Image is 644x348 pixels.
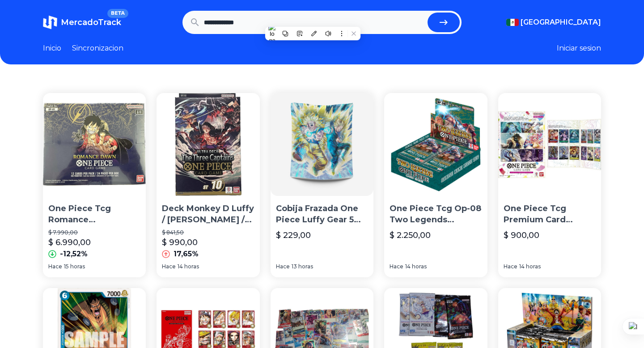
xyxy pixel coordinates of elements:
[405,263,427,270] span: 14 horas
[107,9,128,18] span: BETA
[519,263,541,270] span: 14 horas
[43,15,57,30] img: MercadoTrack
[48,263,62,270] span: Hace
[498,93,601,277] a: One Piece Tcg Premium Card Collection Fest 23-24 EditionOne Piece Tcg Premium Card Collection Fes...
[384,93,487,277] a: One Piece Tcg Op-08 Two Legends Booster Box InglésOne Piece Tcg Op-08 Two Legends Booster Box Ing...
[174,249,199,259] p: 17,65%
[504,203,596,225] p: One Piece Tcg Premium Card Collection Fest 23-24 Edition
[390,263,403,270] span: Hace
[43,43,61,54] a: Inicio
[162,229,254,236] p: $ 841,50
[48,203,140,225] p: One Piece Tcg Romance [PERSON_NAME] Op01 Box Caja 24 Sobres Sellada
[157,93,259,196] img: Deck Monkey D Luffy / Eustass / Trafalgar Law One Piece Tcg
[271,93,373,277] a: Cobija Frazada One Piece Luffy Gear 5 Pokemon Tcg PochitaCobija Frazada One Piece Luffy Gear 5 Po...
[292,263,313,270] span: 13 horas
[498,93,601,196] img: One Piece Tcg Premium Card Collection Fest 23-24 Edition
[162,236,198,249] p: $ 990,00
[48,229,140,236] p: $ 7.990,00
[384,93,487,196] img: One Piece Tcg Op-08 Two Legends Booster Box Inglés
[60,249,88,259] p: -12,52%
[390,203,482,225] p: One Piece Tcg Op-08 Two Legends Booster Box Inglés
[72,43,123,54] a: Sincronizacion
[521,17,601,28] span: [GEOGRAPHIC_DATA]
[48,236,91,249] p: $ 6.990,00
[276,229,311,242] p: $ 229,00
[61,17,121,27] span: MercadoTrack
[64,263,85,270] span: 15 horas
[162,203,254,225] p: Deck Monkey D Luffy / [PERSON_NAME] / Trafalgar Law One Piece Tcg
[43,93,146,196] img: One Piece Tcg Romance Dawn Op01 Box Caja 24 Sobres Sellada
[157,93,259,277] a: Deck Monkey D Luffy / Eustass / Trafalgar Law One Piece TcgDeck Monkey D Luffy / [PERSON_NAME] / ...
[276,263,290,270] span: Hace
[504,263,517,270] span: Hace
[271,93,373,196] img: Cobija Frazada One Piece Luffy Gear 5 Pokemon Tcg Pochita
[504,229,539,242] p: $ 900,00
[506,19,519,26] img: Mexico
[506,17,601,28] button: [GEOGRAPHIC_DATA]
[390,229,431,242] p: $ 2.250,00
[557,43,601,54] button: Iniciar sesion
[43,15,121,30] a: MercadoTrackBETA
[178,263,199,270] span: 14 horas
[276,203,368,225] p: Cobija Frazada One Piece Luffy Gear 5 Pokemon Tcg Pochita
[43,93,146,277] a: One Piece Tcg Romance Dawn Op01 Box Caja 24 Sobres SelladaOne Piece Tcg Romance [PERSON_NAME] Op0...
[162,263,176,270] span: Hace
